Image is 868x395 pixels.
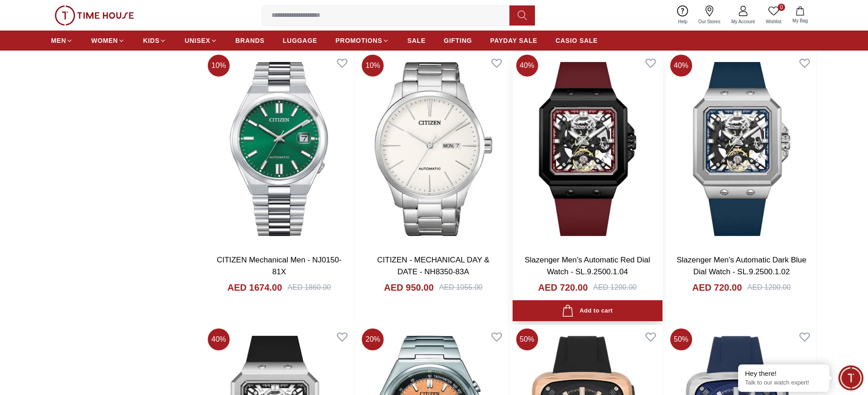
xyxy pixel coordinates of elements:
span: 0 [778,4,785,11]
a: 0Wishlist [760,4,787,27]
a: BRANDS [236,32,265,49]
a: GIFTING [444,32,472,49]
span: Help [674,18,691,25]
img: CITIZEN Mechanical Men - NJ0150-81X [204,51,354,247]
h4: AED 950.00 [384,281,434,294]
h4: AED 720.00 [538,281,588,294]
div: AED 1055.00 [439,282,483,293]
a: UNISEX [185,32,217,49]
span: 50 % [670,328,692,350]
a: CITIZEN Mechanical Men - NJ0150-81X [217,256,342,276]
a: MEN [51,32,73,49]
span: My Account [728,18,759,25]
a: LUGGAGE [283,32,318,49]
a: CASIO SALE [555,32,598,49]
img: Slazenger Men's Automatic Red Dial Watch - SL.9.2500.1.04 [513,51,663,247]
span: 40 % [670,55,692,77]
span: Our Stores [695,18,724,25]
img: ... [55,5,134,26]
span: 10 % [362,55,384,77]
a: Help [673,4,693,27]
span: UNISEX [185,36,210,45]
div: AED 1860.00 [288,282,331,293]
a: KIDS [143,32,166,49]
div: AED 1200.00 [593,282,637,293]
span: BRANDS [236,36,265,45]
span: 40 % [516,55,538,77]
span: PAYDAY SALE [490,36,537,45]
button: My Bag [787,5,813,26]
img: Slazenger Men's Automatic Dark Blue Dial Watch - SL.9.2500.1.02 [667,51,817,247]
div: Add to cart [562,305,612,317]
span: SALE [407,36,426,45]
span: 20 % [362,328,384,350]
a: Slazenger Men's Automatic Dark Blue Dial Watch - SL.9.2500.1.02 [677,256,806,276]
span: Wishlist [762,18,785,25]
h4: AED 1674.00 [227,281,282,294]
a: WOMEN [91,32,125,49]
span: 10 % [208,55,230,77]
a: SALE [407,32,426,49]
a: Slazenger Men's Automatic Red Dial Watch - SL.9.2500.1.04 [524,256,650,276]
div: Chat Widget [838,365,863,390]
div: AED 1200.00 [747,282,791,293]
span: 50 % [516,328,538,350]
img: CITIZEN - MECHANICAL DAY & DATE - NH8350-83A [358,51,508,247]
a: Our Stores [693,4,726,27]
button: Add to cart [513,300,663,322]
h4: AED 720.00 [692,281,742,294]
span: 40 % [208,328,230,350]
span: KIDS [143,36,159,45]
span: PROMOTIONS [335,36,382,45]
span: GIFTING [444,36,472,45]
a: PROMOTIONS [335,32,389,49]
span: LUGGAGE [283,36,318,45]
span: CASIO SALE [555,36,598,45]
a: CITIZEN - MECHANICAL DAY & DATE - NH8350-83A [377,256,489,276]
a: PAYDAY SALE [490,32,537,49]
span: WOMEN [91,36,118,45]
span: MEN [51,36,66,45]
div: Hey there! [745,369,822,378]
p: Talk to our watch expert! [745,379,822,387]
span: My Bag [789,17,812,24]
